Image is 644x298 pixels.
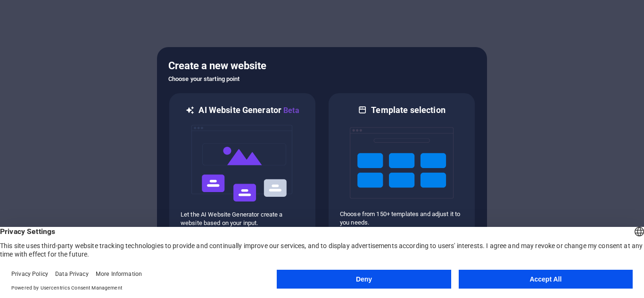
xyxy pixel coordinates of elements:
img: ai [190,116,294,210]
p: Choose from 150+ templates and adjust it to you needs. [340,210,463,227]
h6: AI Website Generator [198,105,299,116]
h5: Create a new website [168,58,476,73]
span: Beta [281,106,299,115]
p: Let the AI Website Generator create a website based on your input. [181,210,304,227]
h6: Template selection [371,105,445,116]
div: AI Website GeneratorBetaaiLet the AI Website Generator create a website based on your input. [168,92,316,240]
h6: Choose your starting point [168,73,476,85]
div: Template selectionChoose from 150+ templates and adjust it to you needs. [328,92,476,240]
